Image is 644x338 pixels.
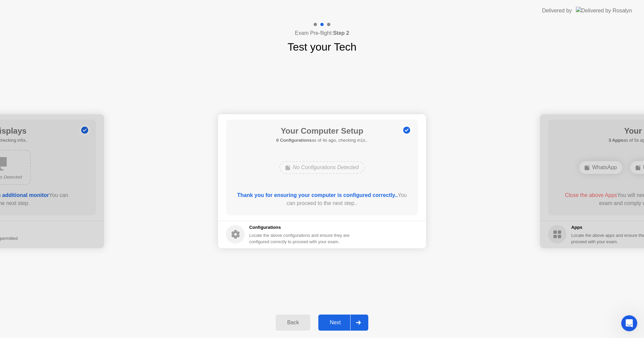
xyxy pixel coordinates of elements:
span: Messages [56,226,79,230]
p: Hi there 👋 [13,48,121,59]
h1: Your Computer Setup [276,125,368,137]
button: Search for help [10,122,124,135]
img: Profile image for Ishaq [66,11,79,24]
div: Downloading & Installing [PERSON_NAME] App (Canvas) [10,157,124,177]
div: No Configurations Detected [279,161,365,174]
div: Downloading & Installing [PERSON_NAME] App (Canvas) [14,160,112,174]
h5: as of 4s ago, checking in1s.. [276,137,368,144]
p: How can I assist you? [13,59,121,82]
button: Help [90,209,134,236]
img: Profile image for Sefatullah [78,11,92,24]
img: Delivered by Rosalyn [576,7,632,14]
span: Home [15,226,30,230]
b: Step 2 [333,30,349,36]
div: Locate the above configurations and ensure they are configured correctly to proceed with your exam. [249,232,351,245]
button: Back [276,315,310,331]
div: Delivered by [542,7,572,15]
div: Profile image for Tabasum [91,11,105,24]
div: You can proceed to the next step.. [236,191,409,207]
div: Close [115,11,127,23]
div: Back [278,320,308,326]
span: Help [106,226,117,230]
div: Closing Applications (Windows) [14,180,112,187]
div: [PERSON_NAME] - Camera Access (Windows) [10,138,124,157]
div: Send us a message [14,96,112,103]
div: Closing Applications (Windows) [10,177,124,189]
h4: Exam Pre-flight: [295,29,349,37]
div: Next [320,320,350,326]
div: System Requirements [10,189,124,202]
div: System Requirements [14,192,112,199]
h5: Configurations [249,224,351,231]
b: Thank you for ensuring your computer is configured correctly.. [237,192,398,198]
h1: Test your Tech [287,39,357,55]
button: Messages [45,209,89,236]
button: Next [318,315,368,331]
img: logo [13,14,52,22]
div: [PERSON_NAME] - Camera Access (Windows) [14,141,112,155]
span: Search for help [14,125,54,132]
b: 0 Configurations [276,138,312,143]
div: Send us a messageWe typically reply in under 2 minutes [7,90,127,116]
div: We typically reply in under 2 minutes [14,103,112,110]
iframe: Intercom live chat [621,315,637,331]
